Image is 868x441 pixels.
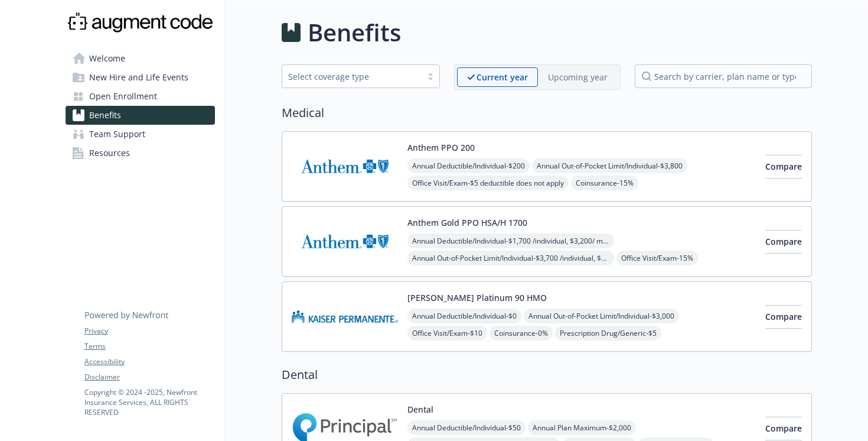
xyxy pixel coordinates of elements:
a: Resources [66,144,215,163]
button: Compare [765,230,802,254]
span: Resources [89,144,130,163]
p: Current year [477,71,528,83]
span: Annual Deductible/Individual - $50 [407,420,526,435]
span: Compare [765,311,802,322]
button: Anthem PPO 200 [407,141,475,154]
a: Terms [84,341,214,352]
button: Compare [765,305,802,329]
h1: Benefits [308,15,401,50]
span: Office Visit/Exam - $5 deductible does not apply [407,176,569,190]
span: Coinsurance - 15% [571,176,638,190]
button: Anthem Gold PPO HSA/H 1700 [407,216,527,229]
img: Kaiser Permanente Insurance Company carrier logo [292,291,398,342]
h2: Dental [282,366,812,384]
a: Open Enrollment [66,87,215,106]
a: Benefits [66,106,215,125]
span: Annual Deductible/Individual - $1,700 /individual, $3,200/ member [407,234,614,248]
span: Prescription Drug/Generic - $5 [555,326,661,341]
span: Benefits [89,106,121,125]
span: Annual Deductible/Individual - $0 [407,309,521,323]
span: Welcome [89,49,125,68]
span: Open Enrollment [89,87,157,106]
input: search by carrier, plan name or type [635,64,812,88]
span: Annual Plan Maximum - $2,000 [528,420,636,435]
button: Compare [765,417,802,440]
p: Copyright © 2024 - 2025 , Newfront Insurance Services, ALL RIGHTS RESERVED [84,387,214,417]
a: Disclaimer [84,372,214,382]
span: Annual Deductible/Individual - $200 [407,158,530,173]
a: Accessibility [84,356,214,367]
a: Welcome [66,49,215,68]
button: Dental [407,403,433,416]
span: Compare [765,161,802,172]
h2: Medical [282,104,812,122]
span: Compare [765,236,802,247]
a: New Hire and Life Events [66,68,215,87]
span: Compare [765,423,802,434]
span: Team Support [89,125,145,144]
div: Select coverage type [288,70,416,83]
span: Annual Out-of-Pocket Limit/Individual - $3,800 [532,158,687,173]
a: Team Support [66,125,215,144]
a: Privacy [84,326,214,336]
p: Upcoming year [548,71,608,83]
img: Anthem Blue Cross carrier logo [292,216,398,267]
button: Compare [765,155,802,179]
span: Annual Out-of-Pocket Limit/Individual - $3,000 [524,309,679,323]
img: Anthem Blue Cross carrier logo [292,141,398,192]
span: Office Visit/Exam - 15% [616,251,698,265]
span: Office Visit/Exam - $10 [407,326,487,341]
span: New Hire and Life Events [89,68,188,87]
button: [PERSON_NAME] Platinum 90 HMO [407,291,547,304]
span: Annual Out-of-Pocket Limit/Individual - $3,700 /individual, $3,700/ member [407,251,614,265]
span: Coinsurance - 0% [490,326,553,341]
